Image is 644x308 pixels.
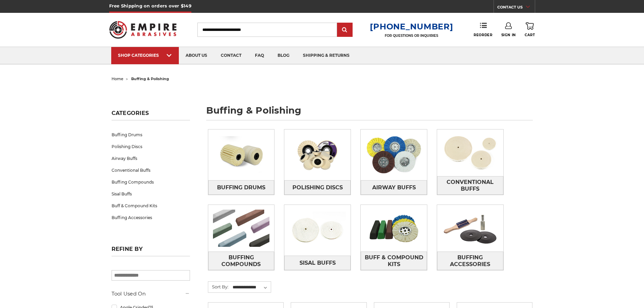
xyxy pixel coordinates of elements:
[112,76,123,81] a: home
[474,33,492,37] span: Reorder
[284,132,351,178] img: Polishing Discs
[361,132,427,178] img: Airway Buffs
[372,182,416,193] span: Airway Buffs
[284,207,351,254] img: Sisal Buffs
[300,257,336,269] span: Sisal Buffs
[112,110,190,120] h5: Categories
[208,282,229,292] label: Sort By:
[208,252,275,270] a: Buffing Compounds
[248,47,271,64] a: faq
[217,182,265,193] span: Buffing Drums
[112,212,190,223] a: Buffing Accessories
[474,22,492,37] a: Reorder
[112,188,190,200] a: Sisal Buffs
[497,3,535,13] a: CONTACT US
[214,47,248,64] a: contact
[112,290,190,298] h5: Tool Used On
[437,176,503,195] span: Conventional Buffs
[112,200,190,212] a: Buff & Compound Kits
[437,176,503,195] a: Conventional Buffs
[361,252,427,270] a: Buff & Compound Kits
[437,252,503,270] span: Buffing Accessories
[112,176,190,188] a: Buffing Compounds
[284,180,351,195] a: Polishing Discs
[112,152,190,164] a: Airway Buffs
[209,252,274,270] span: Buffing Compounds
[208,180,275,195] a: Buffing Drums
[292,182,343,193] span: Polishing Discs
[118,53,172,58] div: SHOP CATEGORIES
[370,22,453,31] a: [PHONE_NUMBER]
[296,47,356,64] a: shipping & returns
[361,180,427,195] a: Airway Buffs
[361,205,427,252] img: Buff & Compound Kits
[338,23,352,37] input: Submit
[109,17,177,43] img: Empire Abrasives
[437,252,503,270] a: Buffing Accessories
[112,129,190,141] a: Buffing Drums
[131,76,169,81] span: buffing & polishing
[271,47,296,64] a: blog
[361,252,427,270] span: Buff & Compound Kits
[206,106,533,120] h1: buffing & polishing
[232,282,271,292] select: Sort By:
[370,33,453,38] p: FOR QUESTIONS OR INQUIRIES
[208,132,275,178] img: Buffing Drums
[437,205,503,252] img: Buffing Accessories
[112,164,190,176] a: Conventional Buffs
[437,129,503,176] img: Conventional Buffs
[525,33,535,37] span: Cart
[179,47,214,64] a: about us
[112,141,190,152] a: Polishing Discs
[525,22,535,37] a: Cart
[208,205,275,252] img: Buffing Compounds
[112,246,190,256] h5: Refine by
[501,33,516,37] span: Sign In
[284,256,351,270] a: Sisal Buffs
